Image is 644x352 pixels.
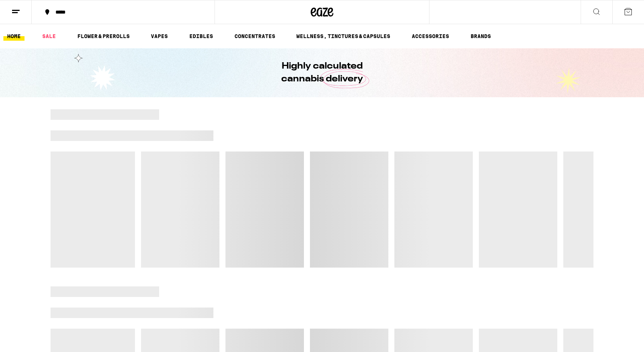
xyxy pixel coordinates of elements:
[38,32,60,41] a: SALE
[408,32,453,41] a: ACCESSORIES
[186,32,217,41] a: EDIBLES
[260,60,384,86] h1: Highly calculated cannabis delivery
[231,32,279,41] a: CONCENTRATES
[74,32,133,41] a: FLOWER & PREROLLS
[147,32,172,41] a: VAPES
[293,32,394,41] a: WELLNESS, TINCTURES & CAPSULES
[467,32,495,41] a: BRANDS
[3,32,25,41] a: HOME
